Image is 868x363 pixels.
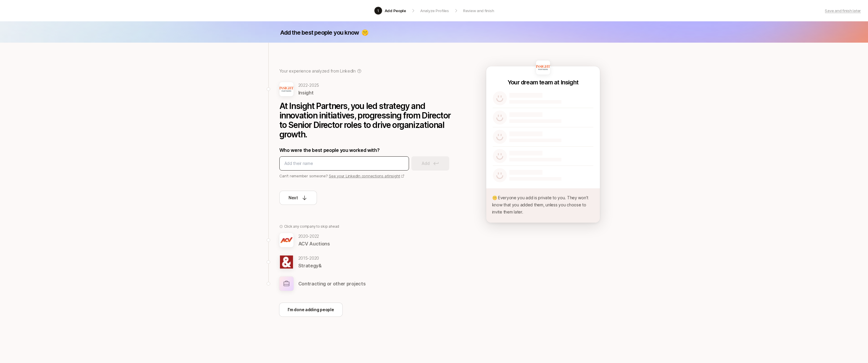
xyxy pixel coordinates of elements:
[298,82,319,89] p: 2022 - 2025
[493,110,507,125] img: default-avatar.svg
[298,255,322,262] p: 2015 - 2020
[288,306,334,313] p: I'm done adding people
[536,60,550,75] img: 695de9c8_9c75_4850_bcd3_2271a426a01d.jpg
[493,149,507,163] img: default-avatar.svg
[463,8,494,14] p: Review and finish
[280,28,359,37] p: Add the best people you know
[825,8,861,14] a: Save and finish later
[279,146,457,154] p: Who were the best people you worked with?
[279,101,457,139] p: At Insight Partners, you led strategy and innovation initiatives, progressing from Director to Se...
[284,224,339,229] p: Click any company to skip ahead
[298,262,322,269] p: Strategy&
[279,68,356,75] p: Your experience analyzed from LinkedIn
[492,194,594,216] p: 🤫 Everyone you add is private to you. They won’t know that you added them, unless you choose to i...
[279,173,457,179] p: Can’t remember someone?
[279,303,343,317] button: I'm done adding people
[284,160,404,167] input: Add their name
[279,82,294,96] img: 695de9c8_9c75_4850_bcd3_2271a426a01d.jpg
[298,280,366,287] p: Contracting or other projects
[279,233,294,247] img: 7c9f18ad_e062_4db5_967e_68fd99f72bc2.jpg
[385,8,406,14] p: Add People
[329,174,405,178] a: See your LinkedIn connections atInsight
[298,89,319,97] p: Insight
[361,28,368,37] p: 🤫
[493,91,507,105] img: default-avatar.svg
[279,255,294,269] img: 8669173b_e000_476f_b30d_298a1d2768a5.jpg
[289,194,298,201] p: Next
[508,78,559,86] p: Your dream team at
[420,8,449,14] p: Analyze Profiles
[493,130,507,144] img: default-avatar.svg
[493,168,507,182] img: default-avatar.svg
[561,78,578,86] p: Insight
[279,191,317,205] button: Next
[298,240,330,248] p: ACV Auctions
[298,233,330,240] p: 2020 - 2022
[279,277,294,291] img: other-company-logo.svg
[377,8,379,14] p: 1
